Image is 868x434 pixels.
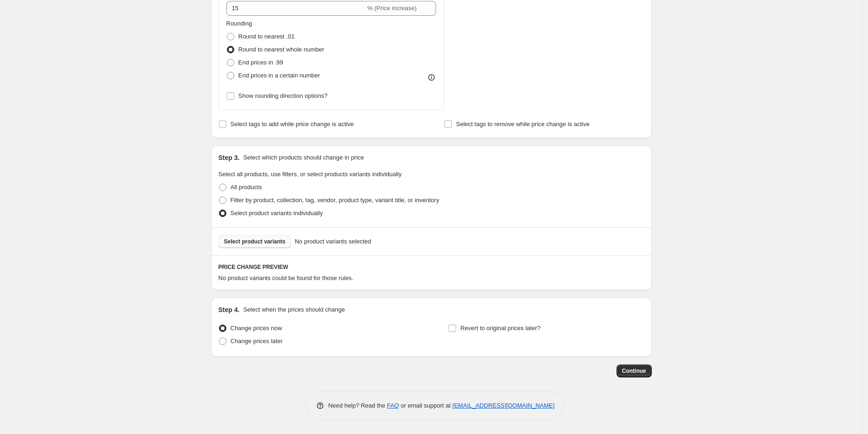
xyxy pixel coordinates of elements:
[231,197,439,204] span: Filter by product, collection, tag, vendor, product type, variant title, or inventory
[231,184,262,191] span: All products
[238,72,320,79] span: End prices in a certain number
[243,153,364,162] p: Select which products should change in price
[367,5,417,12] span: % (Price increase)
[226,20,252,27] span: Rounding
[399,402,452,409] span: or email support at
[226,1,366,16] input: -15
[452,402,554,409] a: [EMAIL_ADDRESS][DOMAIN_NAME]
[219,153,240,162] h2: Step 3.
[456,121,590,128] span: Select tags to remove while price change is active
[219,263,644,271] h6: PRICE CHANGE PREVIEW
[238,92,328,99] span: Show rounding direction options?
[617,364,652,377] button: Continue
[238,59,283,66] span: End prices in .99
[243,305,345,314] p: Select when the prices should change
[231,121,354,128] span: Select tags to add while price change is active
[231,325,282,332] span: Change prices now
[219,235,291,248] button: Select product variants
[219,274,354,281] span: No product variants could be found for those rules.
[295,237,371,246] span: No product variants selected
[224,238,286,245] span: Select product variants
[219,171,402,178] span: Select all products, use filters, or select products variants individually
[238,46,324,53] span: Round to nearest whole number
[231,338,283,345] span: Change prices later
[219,305,240,314] h2: Step 4.
[622,367,646,375] span: Continue
[238,33,295,40] span: Round to nearest .01
[231,210,323,217] span: Select product variants individually
[460,325,540,332] span: Revert to original prices later?
[328,402,387,409] span: Need help? Read the
[387,402,399,409] a: FAQ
